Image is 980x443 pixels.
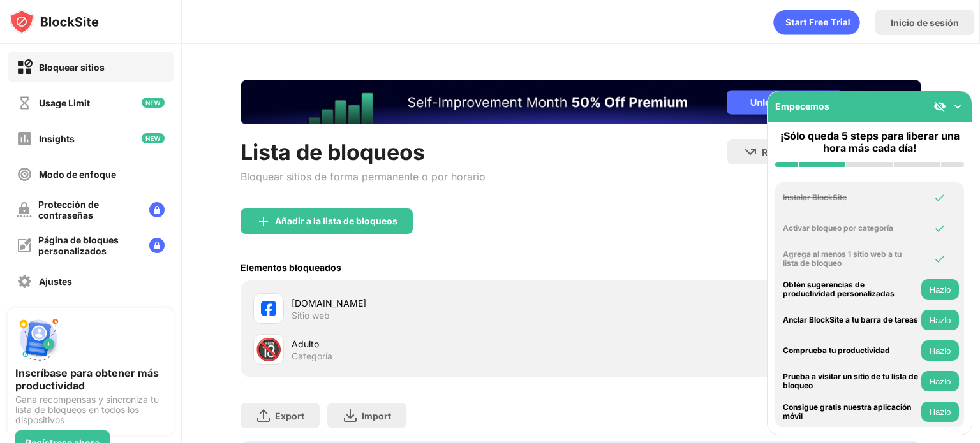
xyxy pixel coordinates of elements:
div: Obtén sugerencias de productividad personalizadas [783,280,918,299]
div: Inicio de sesión [891,17,959,28]
div: Inscríbase para obtener más productividad [15,367,166,392]
div: Adulto [292,337,581,351]
div: Prueba a visitar un sitio de tu lista de bloqueo [783,372,918,391]
img: time-usage-off.svg [17,95,33,111]
button: Hazlo [921,371,959,391]
div: Añadir a la lista de bloqueos [275,216,397,226]
div: Redirigir [762,147,799,157]
div: Elementos bloqueados [241,262,341,273]
button: Hazlo [921,340,959,361]
div: Empecemos [775,101,829,112]
img: lock-menu.svg [149,238,165,253]
div: Import [362,410,391,421]
div: Protección de contraseñas [38,199,139,221]
button: Hazlo [921,310,959,330]
div: Ajustes [39,276,72,287]
div: Comprueba tu productividad [783,346,918,355]
div: Gana recompensas y sincroniza tu lista de bloqueos en todos los dispositivos [15,395,166,425]
img: customize-block-page-off.svg [17,238,32,253]
div: 🔞 [255,337,282,363]
div: Modo de enfoque [39,169,116,180]
div: animation [773,10,860,35]
button: Hazlo [921,279,959,300]
img: omni-check.svg [933,252,946,265]
div: Instalar BlockSite [783,193,918,202]
img: new-icon.svg [142,98,165,108]
img: omni-check.svg [933,222,946,235]
img: omni-check.svg [933,191,946,204]
div: Consigue gratis nuestra aplicación móvil [783,403,918,421]
img: block-on.svg [17,59,33,75]
img: favicons [261,301,276,316]
div: [DOMAIN_NAME] [292,296,581,310]
button: Hazlo [921,402,959,422]
div: Export [275,410,304,421]
div: Activar bloqueo por categoría [783,224,918,233]
img: new-icon.svg [142,133,165,143]
div: Categoría [292,351,332,362]
img: eye-not-visible.svg [933,100,946,113]
div: Agrega al menos 1 sitio web a tu lista de bloqueo [783,250,918,268]
img: lock-menu.svg [149,202,165,217]
img: password-protection-off.svg [17,202,32,217]
img: push-signup.svg [15,316,61,361]
div: Usage Limit [39,98,90,108]
img: focus-off.svg [17,166,33,182]
img: settings-off.svg [17,273,33,289]
div: Página de bloques personalizados [38,235,139,256]
div: ¡Sólo queda 5 steps para liberar una hora más cada día! [775,130,964,154]
div: Lista de bloqueos [241,139,486,165]
img: insights-off.svg [17,131,33,147]
div: Sitio web [292,310,330,321]
div: Bloquear sitios de forma permanente o por horario [241,170,486,183]
div: Insights [39,133,75,144]
iframe: Banner [241,80,921,124]
img: omni-setup-toggle.svg [951,100,964,113]
div: Bloquear sitios [39,62,105,73]
img: logo-blocksite.svg [9,9,99,34]
div: Anclar BlockSite a tu barra de tareas [783,316,918,324]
